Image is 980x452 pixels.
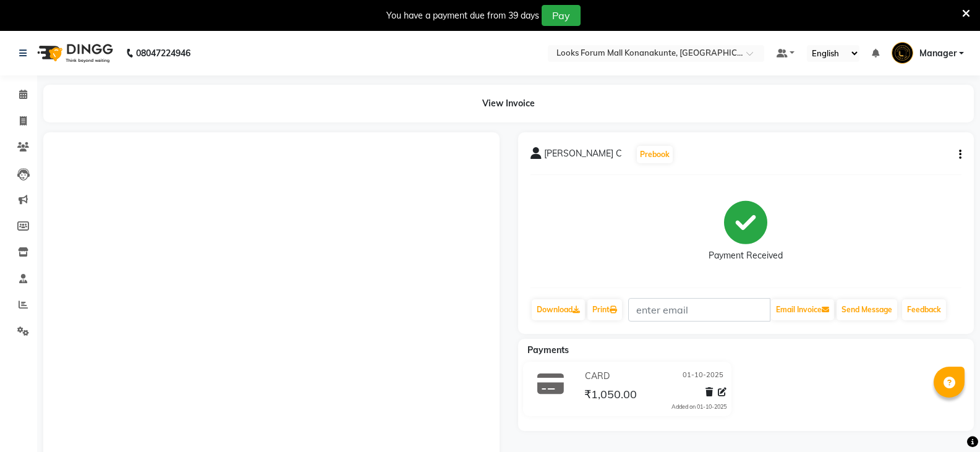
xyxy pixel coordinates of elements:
[892,42,913,64] img: Manager
[637,146,673,163] button: Prebook
[628,298,770,322] input: enter email
[928,403,968,440] iframe: chat widget
[919,47,957,60] span: Manager
[532,299,585,320] a: Download
[32,36,116,70] img: logo
[43,85,974,122] div: View Invoice
[902,299,946,320] a: Feedback
[544,147,622,164] span: [PERSON_NAME] C
[771,299,834,320] button: Email Invoice
[386,9,539,22] div: You have a payment due from 39 days
[587,299,622,320] a: Print
[683,370,723,383] span: 01-10-2025
[542,5,581,26] button: Pay
[709,249,783,262] div: Payment Received
[136,36,190,70] b: 08047224946
[527,344,569,356] span: Payments
[584,387,637,404] span: ₹1,050.00
[585,370,610,383] span: CARD
[837,299,897,320] button: Send Message
[671,403,726,411] div: Added on 01-10-2025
